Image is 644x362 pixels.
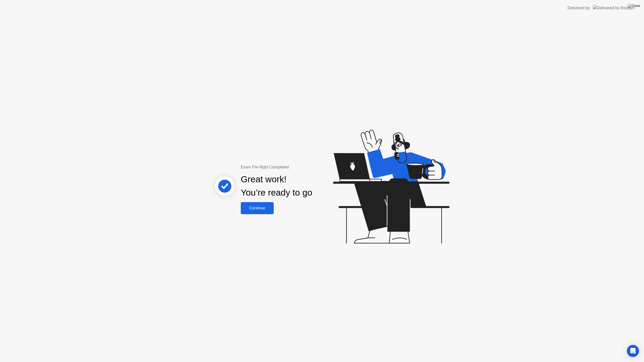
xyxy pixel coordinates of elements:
[628,4,640,8] img: Close
[241,173,312,199] div: Great work! You’re ready to go
[241,164,345,170] div: Exam Pre-flight Completed
[593,5,635,11] img: Delivered by Rosalyn
[242,206,272,210] div: Continue
[241,202,274,214] button: Continue
[627,345,639,357] div: Open Intercom Messenger
[568,5,590,11] div: Delivered by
